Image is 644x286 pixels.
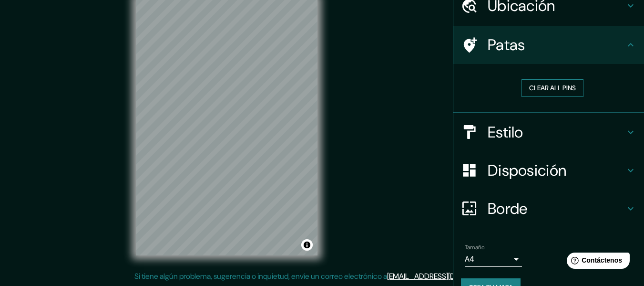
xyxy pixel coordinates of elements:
[465,254,474,264] font: A4
[453,151,644,190] div: Disposición
[453,26,644,64] div: Patas
[453,113,644,151] div: Estilo
[488,160,566,180] font: Disposición
[488,199,528,219] font: Borde
[488,122,523,142] font: Estilo
[134,271,387,281] font: Si tiene algún problema, sugerencia o inquietud, envíe un correo electrónico a
[488,35,525,55] font: Patas
[453,190,644,228] div: Borde
[301,239,313,251] button: Activar o desactivar atribución
[465,252,522,267] div: A4
[387,271,505,281] a: [EMAIL_ADDRESS][DOMAIN_NAME]
[521,79,583,97] button: Clear all pins
[465,244,484,251] font: Tamaño
[559,249,634,275] iframe: Lanzador de widgets de ayuda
